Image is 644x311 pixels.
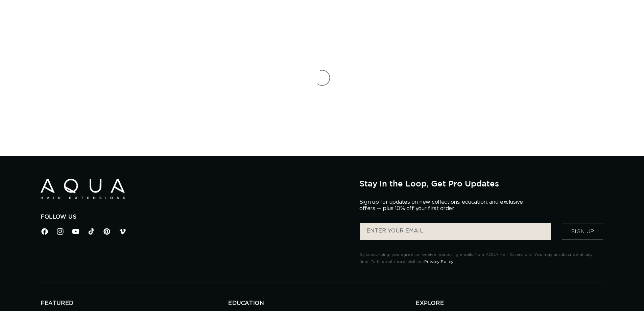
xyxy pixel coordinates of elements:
[416,300,603,307] h2: EXPLORE
[41,179,125,199] img: Aqua Hair Extensions
[424,260,453,264] a: Privacy Policy
[359,179,603,188] h2: Stay in the Loop, Get Pro Updates
[562,223,603,240] button: Sign Up
[41,300,228,307] h2: FEATURED
[359,251,603,266] p: By subscribing, you agree to receive marketing emails from AQUA Hair Extensions. You may unsubscr...
[359,199,528,212] p: Sign up for updates on new collections, education, and exclusive offers — plus 10% off your first...
[228,300,416,307] h2: EDUCATION
[360,223,551,240] input: ENTER YOUR EMAIL
[41,214,349,221] h2: Follow Us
